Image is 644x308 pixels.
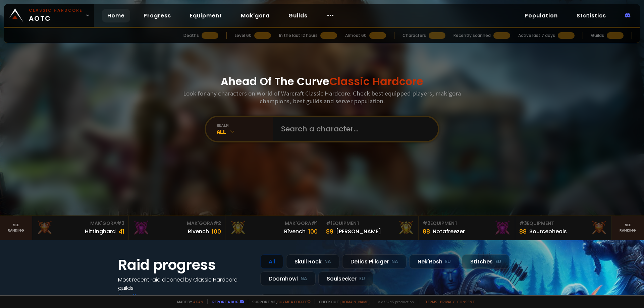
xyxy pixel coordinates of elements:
a: Progress [138,9,176,22]
a: a fan [193,299,203,304]
div: Sourceoheals [529,227,567,236]
div: realm [217,123,273,128]
span: Support me, [248,299,311,304]
div: Skull Rock [286,254,339,269]
a: #2Equipment88Notafreezer [419,216,515,240]
a: Home [102,9,130,22]
span: # 2 [213,220,221,227]
small: NA [391,258,398,265]
div: 88 [423,227,430,236]
span: v. d752d5 - production [374,299,414,304]
span: # 3 [117,220,124,227]
span: # 2 [423,220,430,227]
small: NA [301,275,307,282]
div: 89 [326,227,333,236]
span: AOTC [29,7,83,23]
div: Doomhowl [260,271,316,286]
div: All [260,254,283,269]
a: Mak'gora [235,9,275,22]
div: Nek'Rosh [409,254,459,269]
div: 88 [519,227,527,236]
a: #3Equipment88Sourceoheals [515,216,612,240]
a: Mak'Gora#3Hittinghard41 [32,216,129,240]
div: Soulseeker [318,271,373,286]
div: In the last 12 hours [279,33,318,39]
div: Deaths [183,33,199,39]
div: Level 60 [235,33,252,39]
div: Stitches [462,254,509,269]
div: All [217,128,273,135]
div: Mak'Gora [229,220,318,227]
div: 41 [118,227,124,236]
div: Mak'Gora [36,220,124,227]
a: See all progress [118,293,162,300]
div: Mak'Gora [133,220,221,227]
div: Active last 7 days [518,33,555,39]
div: Notafreezer [433,227,465,236]
div: Equipment [423,220,511,227]
div: Rîvench [284,227,306,236]
small: EU [445,258,451,265]
a: Statistics [571,9,611,22]
div: Equipment [326,220,414,227]
small: EU [495,258,501,265]
div: Equipment [519,220,607,227]
h4: Most recent raid cleaned by Classic Hardcore guilds [118,275,252,292]
a: Consent [457,299,475,304]
a: Equipment [184,9,227,22]
div: 100 [212,227,221,236]
a: Population [519,9,563,22]
a: Seeranking [612,216,644,240]
span: # 3 [519,220,527,227]
a: [DOMAIN_NAME] [340,299,370,304]
div: Hittinghard [85,227,116,236]
div: Characters [402,33,426,39]
input: Search a character... [277,117,430,141]
a: Mak'Gora#2Rivench100 [129,216,225,240]
h3: Look for any characters on World of Warcraft Classic Hardcore. Check best equipped players, mak'g... [180,89,464,105]
h1: Raid progress [118,254,252,275]
a: Terms [425,299,437,304]
span: Classic Hardcore [329,74,423,89]
div: Defias Pillager [342,254,407,269]
div: 100 [308,227,318,236]
span: Checkout [315,299,370,304]
div: Recently scanned [453,33,491,39]
span: # 1 [311,220,318,227]
a: Guilds [283,9,313,22]
div: [PERSON_NAME] [336,227,381,236]
div: Almost 60 [345,33,367,39]
a: #1Equipment89[PERSON_NAME] [322,216,419,240]
span: # 1 [326,220,332,227]
small: EU [359,275,365,282]
a: Mak'Gora#1Rîvench100 [225,216,322,240]
small: Classic Hardcore [29,7,83,13]
div: Guilds [591,33,604,39]
div: Rivench [188,227,209,236]
a: Report a bug [212,299,238,304]
small: NA [324,258,331,265]
a: Classic HardcoreAOTC [4,4,94,27]
h1: Ahead Of The Curve [221,73,423,89]
span: Made by [173,299,203,304]
a: Buy me a coffee [277,299,311,304]
a: Privacy [440,299,454,304]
